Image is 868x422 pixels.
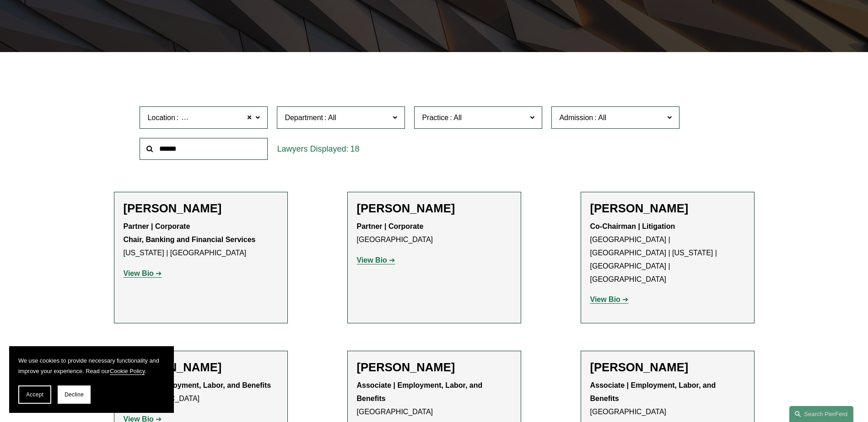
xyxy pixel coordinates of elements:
span: Location [147,114,175,121]
p: [GEOGRAPHIC_DATA] [357,379,512,418]
strong: Associate | Employment, Labor, and Benefits [357,381,485,402]
h2: [PERSON_NAME] [357,201,512,216]
h2: [PERSON_NAME] [124,360,278,375]
h2: [PERSON_NAME] [590,360,745,375]
strong: Associate | Employment, Labor, and Benefits [590,381,718,402]
p: [GEOGRAPHIC_DATA] [590,379,745,418]
strong: View Bio [357,256,387,264]
section: Cookie banner [9,346,174,413]
a: View Bio [124,269,162,277]
a: View Bio [357,256,395,264]
span: Decline [65,391,84,398]
strong: View Bio [590,295,620,303]
h2: [PERSON_NAME] [357,360,512,375]
button: Accept [18,385,51,404]
button: Decline [58,385,91,404]
span: Admission [559,114,593,121]
p: [GEOGRAPHIC_DATA] | [GEOGRAPHIC_DATA] | [US_STATE] | [GEOGRAPHIC_DATA] | [GEOGRAPHIC_DATA] [590,220,745,286]
strong: Co-Chairman | Litigation [590,222,675,230]
strong: Partner | Corporate [357,222,424,230]
h2: [PERSON_NAME] [590,201,745,216]
p: [GEOGRAPHIC_DATA] [124,379,278,406]
p: We use cookies to provide necessary functionality and improve your experience. Read our . [18,355,165,376]
h2: [PERSON_NAME] [124,201,278,216]
p: [US_STATE] | [GEOGRAPHIC_DATA] [124,220,278,259]
a: Search this site [789,406,853,422]
p: [GEOGRAPHIC_DATA] [357,220,512,247]
span: [GEOGRAPHIC_DATA] [180,112,256,124]
strong: Partner | Corporate Chair, Banking and Financial Services [124,222,256,243]
span: 18 [350,144,359,153]
a: View Bio [590,295,629,303]
span: Department [285,114,323,121]
a: Cookie Policy [110,368,145,375]
span: Practice [422,114,448,121]
span: Accept [26,391,43,398]
strong: View Bio [124,269,154,277]
strong: Partner | Employment, Labor, and Benefits [124,381,271,389]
